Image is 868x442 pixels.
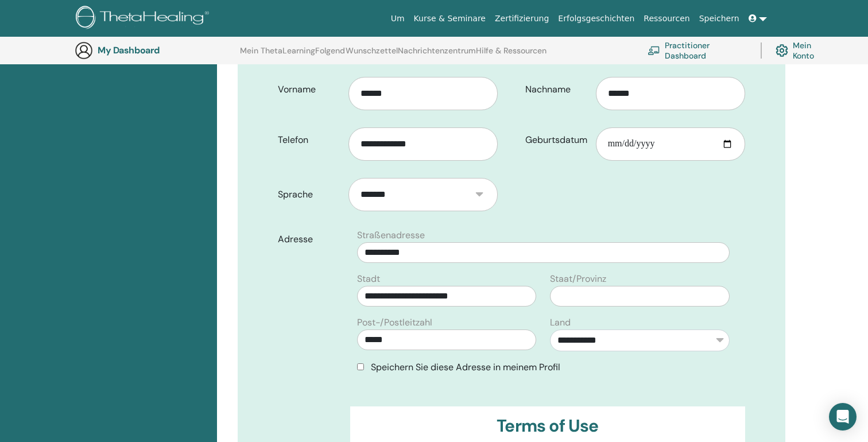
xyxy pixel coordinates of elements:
[75,41,93,60] img: generic-user-icon.jpg
[315,46,345,64] a: Folgend
[398,46,476,64] a: Nachrichtenzentrum
[695,8,744,29] a: Speichern
[269,228,350,250] label: Adresse
[648,38,747,63] a: Practitioner Dashboard
[776,41,788,60] img: cog.svg
[346,46,398,64] a: Wunschzettel
[776,38,831,63] a: Mein Konto
[829,403,857,431] div: Open Intercom Messenger
[359,416,736,436] h3: Terms of Use
[550,316,571,329] label: Land
[269,129,348,151] label: Telefon
[76,6,213,32] img: logo.png
[648,46,660,56] img: chalkboard-teacher.svg
[98,45,212,56] h3: My Dashboard
[357,272,380,286] label: Stadt
[357,228,425,242] label: Straßenadresse
[371,361,560,373] span: Speichern Sie diese Adresse in meinem Profil
[386,8,409,29] a: Um
[517,79,596,100] label: Nachname
[476,46,547,64] a: Hilfe & Ressourcen
[269,184,348,206] label: Sprache
[550,272,606,286] label: Staat/Provinz
[517,129,596,151] label: Geburtsdatum
[639,8,694,29] a: Ressourcen
[409,8,490,29] a: Kurse & Seminare
[240,46,315,64] a: Mein ThetaLearning
[490,8,553,29] a: Zertifizierung
[357,316,432,329] label: Post-/Postleitzahl
[269,79,348,100] label: Vorname
[553,8,639,29] a: Erfolgsgeschichten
